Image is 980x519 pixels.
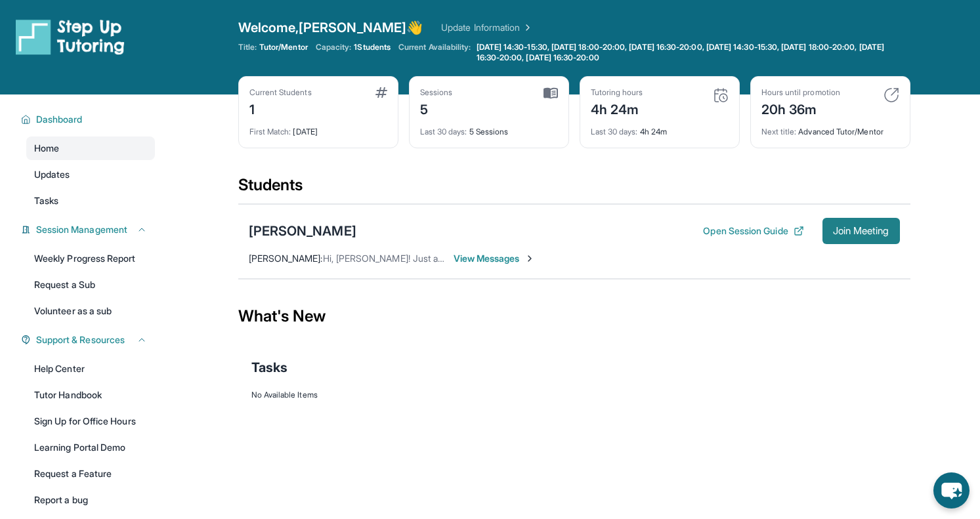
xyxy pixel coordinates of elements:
div: No Available Items [251,390,897,400]
a: Tasks [26,189,155,213]
img: card [543,87,558,99]
a: Report a bug [26,488,155,512]
span: Hi, [PERSON_NAME]! Just a reminder that our tutoring session will begin in 16 minutes. See [PERSO... [323,253,803,264]
a: Request a Feature [26,462,155,486]
a: Volunteer as a sub [26,299,155,323]
span: First Match : [249,127,291,136]
img: card [884,87,899,103]
a: Tutor Handbook [26,383,155,407]
div: 4h 24m [591,98,643,119]
div: Hours until promotion [761,87,840,98]
a: Help Center [26,357,155,381]
a: [DATE] 14:30-15:30, [DATE] 18:00-20:00, [DATE] 16:30-20:00, [DATE] 14:30-15:30, [DATE] 18:00-20:0... [474,42,910,63]
a: Update Information [441,21,533,34]
span: 1 Students [354,42,391,52]
span: View Messages [454,252,536,265]
span: Session Management [36,223,127,236]
a: Sign Up for Office Hours [26,409,155,433]
span: Support & Resources [36,333,125,346]
a: Request a Sub [26,273,155,297]
span: Last 30 days : [591,127,638,136]
button: Open Session Guide [703,224,803,238]
div: Tutoring hours [591,87,643,98]
div: [PERSON_NAME] [249,222,356,240]
button: Join Meeting [822,218,900,244]
button: chat-button [933,472,969,509]
div: 5 [420,98,453,119]
div: Students [238,175,910,203]
span: Tasks [34,194,58,207]
span: [DATE] 14:30-15:30, [DATE] 18:00-20:00, [DATE] 16:30-20:00, [DATE] 14:30-15:30, [DATE] 18:00-20:0... [477,42,908,63]
a: Home [26,136,155,160]
span: Tutor/Mentor [259,42,308,52]
div: Current Students [249,87,312,98]
div: [DATE] [249,119,387,137]
span: Current Availability: [398,42,471,63]
span: Title: [238,42,257,52]
a: Weekly Progress Report [26,247,155,270]
div: Advanced Tutor/Mentor [761,119,899,137]
div: 4h 24m [591,119,729,137]
span: Last 30 days : [420,127,467,136]
button: Session Management [31,223,147,236]
div: 1 [249,98,312,119]
span: Capacity: [316,42,352,52]
div: 20h 36m [761,98,840,119]
span: Join Meeting [833,227,889,235]
span: Welcome, [PERSON_NAME] 👋 [238,18,423,37]
button: Support & Resources [31,333,147,346]
img: card [713,87,729,103]
span: [PERSON_NAME] : [249,253,323,264]
button: Dashboard [31,113,147,126]
img: card [375,87,387,98]
div: What's New [238,287,910,345]
div: 5 Sessions [420,119,558,137]
span: Next title : [761,127,797,136]
span: Dashboard [36,113,83,126]
span: Updates [34,168,70,181]
a: Learning Portal Demo [26,436,155,459]
img: Chevron Right [520,21,533,34]
div: Sessions [420,87,453,98]
img: Chevron-Right [524,253,535,264]
img: logo [16,18,125,55]
span: Tasks [251,358,288,377]
a: Updates [26,163,155,186]
span: Home [34,142,59,155]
